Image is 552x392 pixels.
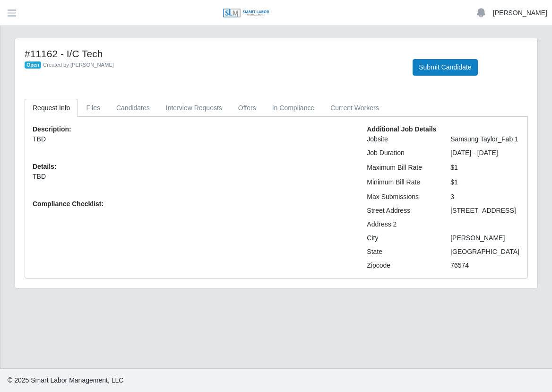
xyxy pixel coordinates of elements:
[230,99,264,117] a: Offers
[360,148,443,158] div: Job Duration
[360,247,443,257] div: State
[158,99,230,117] a: Interview Requests
[33,125,71,133] b: Description:
[108,99,158,117] a: Candidates
[78,99,108,117] a: Files
[443,247,527,257] div: [GEOGRAPHIC_DATA]
[360,177,443,187] div: Minimum Bill Rate
[264,99,323,117] a: In Compliance
[25,61,41,69] span: Open
[443,134,527,144] div: Samsung Taylor_Fab 1
[360,219,443,229] div: Address 2
[33,134,353,144] p: TBD
[360,163,443,173] div: Maximum Bill Rate
[25,99,78,117] a: Request Info
[367,125,436,133] b: Additional Job Details
[443,206,527,216] div: [STREET_ADDRESS]
[443,233,527,243] div: [PERSON_NAME]
[360,261,443,270] div: Zipcode
[25,48,398,60] h4: #11162 - I/C Tech
[443,177,527,187] div: $1
[360,206,443,216] div: Street Address
[443,261,527,270] div: 76574
[33,163,57,170] b: Details:
[33,200,103,208] b: Compliance Checklist:
[8,376,123,384] span: © 2025 Smart Labor Management, LLC
[223,8,270,18] img: SLM Logo
[443,192,527,202] div: 3
[443,148,527,158] div: [DATE] - [DATE]
[322,99,387,117] a: Current Workers
[443,163,527,173] div: $1
[493,8,547,18] a: [PERSON_NAME]
[360,134,443,144] div: Jobsite
[360,192,443,202] div: Max Submissions
[360,233,443,243] div: City
[33,172,353,182] p: TBD
[43,62,114,68] span: Created by [PERSON_NAME]
[413,59,477,76] button: Submit Candidate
